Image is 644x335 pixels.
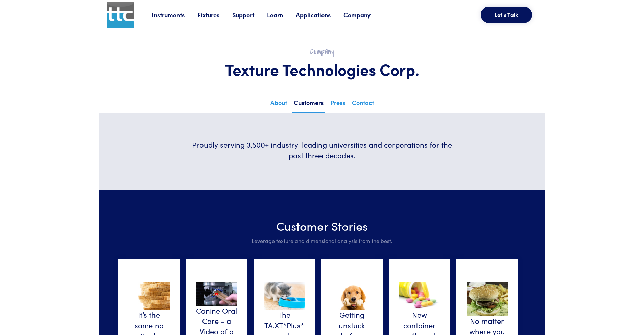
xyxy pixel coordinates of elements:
a: Customers [292,97,325,113]
a: Fixtures [197,10,232,19]
p: Leverage texture and dimensional analysis from the best. [119,236,525,245]
h6: Proudly serving 3,500+ industry-leading universities and corporations for the past three decades. [188,140,456,161]
img: restaurantconsistency.jpg [467,282,508,316]
img: ttc_logo_1x1_v1.0.png [107,2,134,28]
h3: Customer Stories [119,217,525,234]
h1: Texture Technologies Corp. [119,59,525,79]
a: Company [343,10,383,19]
img: canine-oral-care-chewing-robot.jpg [196,282,237,305]
a: Support [232,10,267,19]
img: petchew.jpg [331,282,373,310]
a: Contact [351,97,375,112]
a: Press [329,97,347,112]
a: Learn [267,10,296,19]
button: Let's Talk [481,7,532,23]
img: nospillscontainer.jpg [399,282,440,310]
img: catfood.jpg [264,282,305,310]
h2: Company [119,46,525,57]
a: Instruments [152,10,197,19]
img: bread.jpg [128,282,170,310]
a: About [269,97,288,112]
a: Applications [296,10,343,19]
